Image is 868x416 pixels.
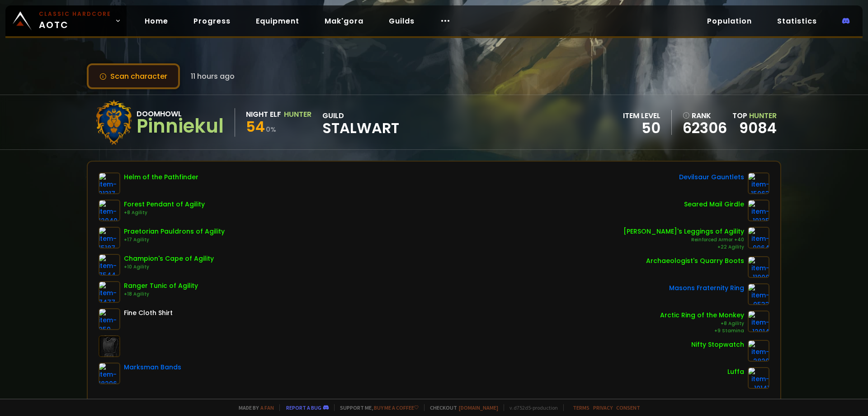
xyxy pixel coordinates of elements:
[669,283,744,293] div: Masons Fraternity Ring
[249,12,307,30] a: Equipment
[99,172,120,194] img: item-21317
[284,109,311,120] div: Hunter
[683,121,727,135] a: 62306
[39,10,111,18] small: Classic Hardcore
[124,308,173,318] div: Fine Cloth Shirt
[770,12,824,30] a: Statistics
[748,172,769,194] img: item-15063
[623,236,744,244] div: Reinforced Armor +40
[286,404,321,411] a: Report a bug
[99,200,120,221] img: item-12040
[593,404,613,411] a: Privacy
[99,281,120,303] img: item-7477
[334,404,419,411] span: Support me,
[700,12,759,30] a: Population
[124,172,198,182] div: Helm of the Pathfinder
[124,263,214,271] div: +10 Agility
[748,200,769,221] img: item-19125
[459,404,498,411] a: [DOMAIN_NAME]
[749,110,777,121] span: Hunter
[137,108,224,120] div: Doomhowl
[124,236,225,244] div: +17 Agility
[623,121,660,135] div: 50
[99,308,120,330] img: item-859
[748,283,769,305] img: item-9533
[748,227,769,249] img: item-9964
[322,121,399,135] span: Stalwart
[124,254,214,263] div: Champion's Cape of Agility
[137,12,175,30] a: Home
[691,340,744,349] div: Nifty Stopwatch
[124,281,198,291] div: Ranger Tunic of Agility
[233,404,274,411] span: Made by
[684,200,744,209] div: Seared Mail Girdle
[623,244,744,251] div: +22 Agility
[124,209,205,216] div: +8 Agility
[322,110,399,135] div: guild
[683,110,727,121] div: rank
[504,404,558,411] span: v. d752d5 - production
[124,200,205,209] div: Forest Pendant of Agility
[660,327,744,335] div: +9 Stamina
[623,227,744,236] div: [PERSON_NAME]'s Leggings of Agility
[246,109,281,120] div: Night Elf
[660,320,744,327] div: +8 Agility
[623,110,660,121] div: item level
[246,116,265,137] span: 54
[679,172,744,182] div: Devilsaur Gauntlets
[646,256,744,266] div: Archaeologist's Quarry Boots
[727,367,744,377] div: Luffa
[266,125,276,134] small: 0 %
[99,254,120,276] img: item-7544
[748,311,769,332] img: item-12014
[87,63,180,89] button: Scan character
[99,363,120,384] img: item-18296
[616,404,640,411] a: Consent
[260,404,274,411] a: a fan
[424,404,498,411] span: Checkout
[374,404,419,411] a: Buy me a coffee
[739,118,777,138] a: 9084
[382,12,422,30] a: Guilds
[186,12,238,30] a: Progress
[748,367,769,389] img: item-19141
[124,363,181,372] div: Marksman Bands
[191,71,235,82] span: 11 hours ago
[317,12,371,30] a: Mak'gora
[137,120,224,133] div: Pinniekul
[124,227,225,236] div: Praetorian Pauldrons of Agility
[5,5,127,36] a: Classic HardcoreAOTC
[39,10,111,32] span: AOTC
[748,256,769,278] img: item-11908
[573,404,590,411] a: Terms
[748,340,769,362] img: item-2820
[124,291,198,298] div: +18 Agility
[99,227,120,249] img: item-15187
[660,311,744,320] div: Arctic Ring of the Monkey
[732,110,777,121] div: Top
